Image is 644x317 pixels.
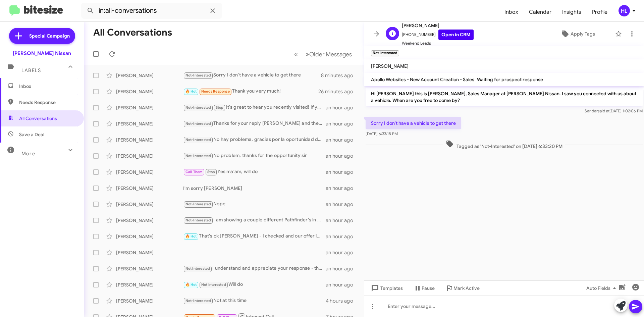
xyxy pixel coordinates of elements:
[326,217,359,224] div: an hour ago
[21,67,41,73] span: Labels
[19,131,44,138] span: Save a Deal
[201,282,226,287] span: Not Interested
[183,265,326,272] div: I understand and appreciate your response - thank you for being our customer and giving us a chan...
[201,89,230,94] span: Needs Response
[477,76,543,83] span: Waiting for prospect response
[302,47,356,61] button: Next
[326,120,359,127] div: an hour ago
[21,151,35,157] span: More
[9,28,75,44] a: Special Campaign
[598,108,609,113] span: said at
[581,282,624,294] button: Auto Fields
[326,233,359,240] div: an hour ago
[309,51,352,58] span: Older Messages
[326,298,359,304] div: 4 hours ago
[408,282,440,294] button: Pause
[402,40,474,47] span: Weekend Leads
[326,185,359,192] div: an hour ago
[326,281,359,288] div: an hour ago
[116,298,183,304] div: [PERSON_NAME]
[93,27,172,38] h1: All Conversations
[438,30,474,40] a: Open in CRM
[321,72,359,79] div: 8 minutes ago
[185,282,197,287] span: 🔥 Hot
[185,299,211,303] span: Not-Interested
[116,137,183,143] div: [PERSON_NAME]
[371,50,399,56] small: Not-Interested
[557,2,587,22] a: Insights
[183,168,326,176] div: Yes ma'am, will do
[326,137,359,143] div: an hour ago
[116,217,183,224] div: [PERSON_NAME]
[326,153,359,159] div: an hour ago
[183,185,326,192] div: I'm sorry [PERSON_NAME]
[366,117,461,129] p: Sorry I don't have a vehicle to get there
[116,185,183,192] div: [PERSON_NAME]
[183,88,318,95] div: Thank you very much!
[543,28,612,40] button: Apply Tags
[185,154,211,158] span: Not-Interested
[183,71,321,79] div: Sorry I don't have a vehicle to get there
[116,281,183,288] div: [PERSON_NAME]
[185,202,211,206] span: Not-Interested
[326,169,359,175] div: an hour ago
[524,2,557,22] span: Calendar
[402,21,474,30] span: [PERSON_NAME]
[29,33,70,39] span: Special Campaign
[585,108,643,113] span: Sender [DATE] 1:02:06 PM
[116,265,183,272] div: [PERSON_NAME]
[571,28,595,40] span: Apply Tags
[183,297,326,305] div: Not at this time
[370,282,403,294] span: Templates
[326,201,359,208] div: an hour ago
[364,282,408,294] button: Templates
[422,282,435,294] span: Pause
[185,89,197,94] span: 🔥 Hot
[183,216,326,224] div: I am showing a couple different Pathfinder's in stock
[183,136,326,144] div: No hay problema, gracias por la oportunidad de ganar su negocio.
[19,83,76,90] span: Inbox
[216,105,224,110] span: Stop
[613,5,637,16] button: HL
[185,105,211,110] span: Not-Interested
[116,120,183,127] div: [PERSON_NAME]
[19,99,76,106] span: Needs Response
[290,47,356,61] nav: Page navigation example
[183,104,326,111] div: It's great to hear you recently visited! If you're interested in discussing your vehicle further ...
[619,5,630,16] div: HL
[318,88,359,95] div: 26 minutes ago
[116,153,183,159] div: [PERSON_NAME]
[207,170,215,174] span: Stop
[366,131,398,136] span: [DATE] 6:33:18 PM
[587,2,613,22] a: Profile
[116,72,183,79] div: [PERSON_NAME]
[183,152,326,160] div: No problem, thanks for the opportunity sir
[185,234,197,239] span: 🔥 Hot
[116,233,183,240] div: [PERSON_NAME]
[366,88,643,106] p: Hi [PERSON_NAME] this is [PERSON_NAME], Sales Manager at [PERSON_NAME] Nissan. I saw you connecte...
[13,50,71,57] div: [PERSON_NAME] Nissan
[371,76,474,83] span: Apollo Websites - New Account Creation - Sales
[183,281,326,288] div: Will do
[183,120,326,127] div: Thanks for your reply [PERSON_NAME] and the opportunity! Hope everything's going well with you.
[371,63,409,69] span: [PERSON_NAME]
[402,30,474,40] span: [PHONE_NUMBER]
[306,50,309,58] span: »
[185,218,211,222] span: Not-Interested
[440,282,485,294] button: Mark Active
[290,47,302,61] button: Previous
[185,73,211,77] span: Not-Interested
[116,104,183,111] div: [PERSON_NAME]
[185,121,211,126] span: Not-Interested
[443,140,565,150] span: Tagged as 'Not-Interested' on [DATE] 6:33:20 PM
[183,232,326,240] div: That's ok [PERSON_NAME] - I checked and our offer is $10,525 to purchase your Frontier - hope the...
[294,50,298,58] span: «
[453,282,480,294] span: Mark Active
[19,115,57,122] span: All Conversations
[185,266,210,271] span: Not Interested
[499,2,524,22] a: Inbox
[81,3,222,19] input: Search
